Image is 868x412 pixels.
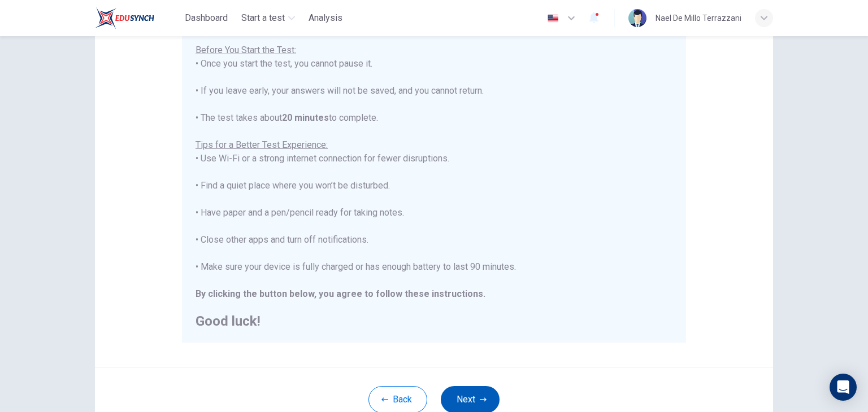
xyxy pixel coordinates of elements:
[196,45,296,55] u: Before You Start the Test:
[180,8,232,28] button: Dashboard
[282,112,329,123] b: 20 minutes
[196,288,485,299] b: By clicking the button below, you agree to follow these instructions.
[185,11,228,25] span: Dashboard
[95,7,154,29] img: EduSynch logo
[196,16,672,328] div: You are about to start a . • Once you start the test, you cannot pause it. • If you leave early, ...
[830,374,857,401] div: Open Intercom Messenger
[546,14,560,23] img: en
[196,139,328,150] u: Tips for a Better Test Experience:
[196,314,672,328] h2: Good luck!
[628,9,646,27] img: Profile picture
[95,7,180,29] a: EduSynch logo
[309,11,342,25] span: Analysis
[241,11,285,25] span: Start a test
[304,8,347,28] button: Analysis
[237,8,300,28] button: Start a test
[656,11,741,25] div: Nael De Millo Terrazzani
[304,8,347,28] div: You need a license to access this content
